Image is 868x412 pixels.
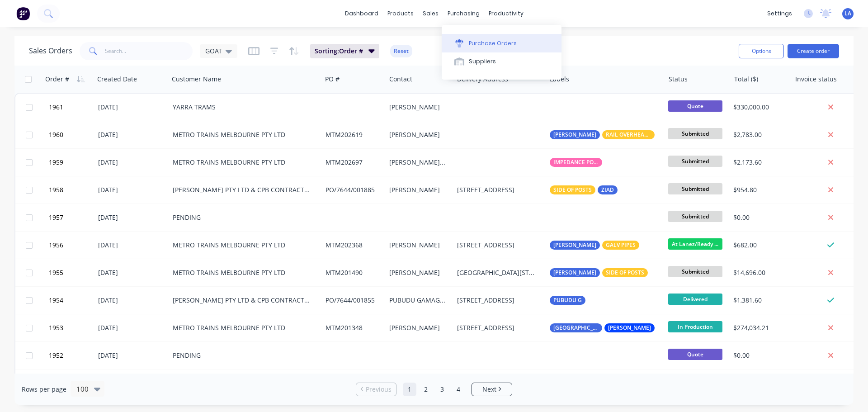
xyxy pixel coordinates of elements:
div: METRO TRAINS MELBOURNE PTY LTD [173,241,311,250]
div: $0.00 [733,213,784,222]
span: Submitted [668,183,722,194]
button: Purchase Orders [442,34,561,52]
span: 1954 [49,296,63,305]
div: $330,000.00 [733,103,784,112]
img: Factory [16,7,30,20]
button: 1953 [46,314,98,341]
button: 1955 [46,259,98,286]
span: [PERSON_NAME] [553,268,596,277]
span: LA [844,9,851,18]
button: 1961 [46,94,98,121]
div: METRO TRAINS MELBOURNE PTY LTD [173,323,311,332]
div: PO # [325,75,340,84]
div: METRO TRAINS MELBOURNE PTY LTD [173,130,311,139]
a: dashboard [340,7,383,20]
div: PENDING [173,351,311,360]
span: 1958 [49,185,63,194]
span: 1952 [49,351,63,360]
span: GOAT [205,46,222,56]
div: [PERSON_NAME] [389,130,447,139]
div: $954.80 [733,185,784,194]
span: 1957 [49,213,63,222]
button: [PERSON_NAME]RAIL OVERHEAD ITEMS [550,130,655,139]
div: settings [763,7,797,20]
button: Options [739,44,784,58]
span: PUBUDU G [553,296,582,305]
button: 1952 [46,342,98,369]
div: [DATE] [98,130,165,139]
span: SIDE OF POSTS [606,268,644,277]
button: 1956 [46,232,98,259]
div: [DATE] [98,296,165,305]
span: 1961 [49,103,63,112]
div: [DATE] [98,351,165,360]
div: YARRA TRAMS [173,103,311,112]
button: 1957 [46,204,98,231]
div: sales [418,7,443,20]
div: PO/7644/001855 [325,296,379,305]
span: At Lanez/Ready ... [668,238,722,250]
div: METRO TRAINS MELBOURNE PTY LTD [173,268,311,277]
div: MTM201348 [325,323,379,332]
div: [PERSON_NAME] PTY LTD & CPB CONTRACTORS PTY LTD [173,296,311,305]
a: Page 1 is your current page [403,383,416,396]
div: Total ($) [734,75,758,84]
div: $1,381.60 [733,296,784,305]
span: Submitted [668,128,722,139]
div: METRO TRAINS MELBOURNE PTY LTD [173,158,311,167]
div: Invoice status [795,75,837,84]
button: 1960 [46,121,98,148]
span: 1960 [49,130,63,139]
div: [DATE] [98,241,165,250]
span: RAIL OVERHEAD ITEMS [606,130,651,139]
div: [DATE] [98,268,165,277]
span: Next [482,385,496,394]
div: [STREET_ADDRESS] [457,241,538,250]
ul: Pagination [352,383,516,396]
span: 1956 [49,241,63,250]
div: MTM202697 [325,158,379,167]
div: purchasing [443,7,484,20]
a: Page 4 [452,383,465,396]
div: [STREET_ADDRESS] [457,296,538,305]
span: Submitted [668,156,722,167]
div: PO/7644/001885 [325,185,379,194]
span: 1955 [49,268,63,277]
div: [PERSON_NAME] PTY LTD & CPB CONTRACTORS PTY LTD [173,185,311,194]
div: $0.00 [733,351,784,360]
span: ZIAD [601,185,614,194]
a: Page 3 [435,383,449,396]
div: $2,783.00 [733,130,784,139]
span: IMPEDANCE POSTS [553,158,599,167]
button: 1954 [46,287,98,314]
div: Created Date [97,75,137,84]
div: [PERSON_NAME] [389,268,447,277]
span: 1953 [49,323,63,332]
button: 1958 [46,176,98,204]
span: In Production [668,321,722,332]
div: [STREET_ADDRESS] [457,185,538,194]
div: [PERSON_NAME] [389,103,447,112]
div: Customer Name [172,75,221,84]
button: [PERSON_NAME]SIDE OF POSTS [550,268,648,277]
span: [GEOGRAPHIC_DATA] [553,323,599,332]
span: [PERSON_NAME] [608,323,651,332]
div: PUBUDU GAMAGEDERA [389,296,447,305]
div: MTM202619 [325,130,379,139]
span: Quote [668,100,722,112]
span: [PERSON_NAME] [553,130,596,139]
div: [DATE] [98,323,165,332]
span: Quote [668,349,722,360]
span: Previous [366,385,392,394]
div: [PERSON_NAME] [389,323,447,332]
button: [PERSON_NAME]GALV PIPES [550,241,639,250]
a: Page 2 [419,383,433,396]
div: MTM201490 [325,268,379,277]
button: PUBUDU G [550,296,585,305]
button: Suppliers [442,52,561,71]
div: productivity [484,7,528,20]
span: SIDE OF POSTS [553,185,592,194]
div: Purchase Orders [469,39,517,47]
button: Sorting:Order # [310,44,379,58]
div: $14,696.00 [733,268,784,277]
